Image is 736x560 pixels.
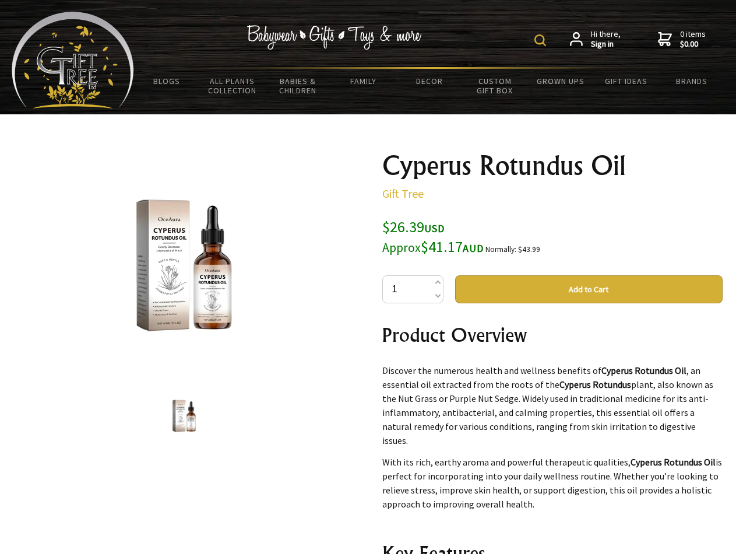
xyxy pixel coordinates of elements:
[382,186,424,201] a: Gift Tree
[12,12,134,108] img: Babyware - Gifts - Toys and more...
[631,456,716,468] strong: Cyperus Rotundus Oil
[601,365,686,376] strong: Cyperus Rotundus Oil
[396,69,462,93] a: Decor
[570,29,621,50] a: Hi there,Sign in
[134,69,200,93] a: BLOGS
[527,69,593,93] a: Grown Ups
[463,242,484,255] span: AUD
[680,29,706,50] span: 0 items
[485,244,540,254] small: Normally: $43.99
[382,321,723,349] h2: Product Overview
[162,394,206,438] img: Cyperus Rotundus Oil
[382,152,723,180] h1: Cyperus Rotundus Oil
[534,34,546,46] img: product search
[424,222,445,235] span: USD
[265,69,331,103] a: Babies & Children
[382,217,484,256] span: $26.39 $41.17
[462,69,528,103] a: Custom Gift Box
[659,69,725,93] a: Brands
[247,25,422,50] img: Babywear - Gifts - Toys & more
[382,240,421,256] small: Approx
[331,69,397,93] a: Family
[382,363,723,447] p: Discover the numerous health and wellness benefits of , an essential oil extracted from the roots...
[658,29,706,50] a: 0 items$0.00
[382,455,723,511] p: With its rich, earthy aroma and powerful therapeutic qualities, is perfect for incorporating into...
[93,174,275,356] img: Cyperus Rotundus Oil
[591,29,621,50] span: Hi there,
[680,39,706,50] strong: $0.00
[559,379,631,390] strong: Cyperus Rotundus
[200,69,266,103] a: All Plants Collection
[591,39,621,50] strong: Sign in
[455,275,723,303] button: Add to Cart
[593,69,659,93] a: Gift Ideas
